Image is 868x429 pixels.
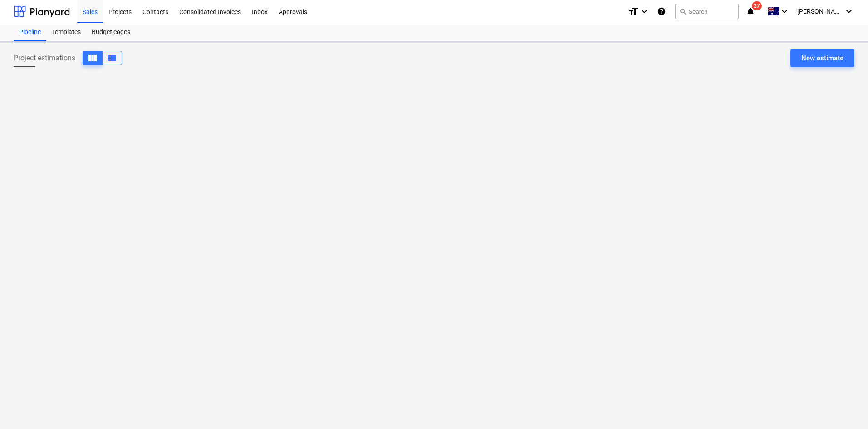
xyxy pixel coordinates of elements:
span: search [679,8,687,15]
i: keyboard_arrow_down [843,6,854,17]
i: notifications [746,6,755,17]
span: View as columns [87,53,98,64]
div: Project estimations [14,51,122,65]
a: Budget codes [86,23,136,41]
span: [PERSON_NAME] [797,8,843,15]
button: Search [675,4,739,19]
i: format_size [628,6,639,17]
span: 27 [752,1,762,10]
span: View as columns [107,53,118,64]
a: Pipeline [14,23,46,41]
button: New estimate [790,49,854,67]
i: Knowledge base [657,6,666,17]
div: New estimate [801,52,843,64]
a: Templates [46,23,86,41]
i: keyboard_arrow_down [779,6,790,17]
iframe: Chat Widget [823,385,868,429]
i: keyboard_arrow_down [639,6,650,17]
